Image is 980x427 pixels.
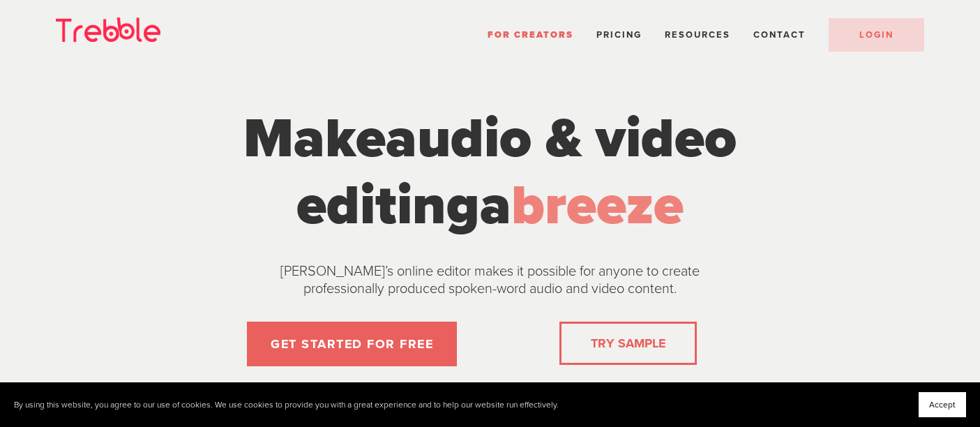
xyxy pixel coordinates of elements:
[919,392,966,417] button: Accept
[859,29,894,40] span: LOGIN
[229,105,752,239] h1: Make a
[596,29,642,40] a: Pricing
[296,172,480,239] span: editing
[247,322,457,366] a: GET STARTED FOR FREE
[246,263,734,298] p: [PERSON_NAME]’s online editor makes it possible for anyone to create professionally produced spok...
[665,29,730,40] span: Resources
[56,17,160,42] img: Trebble
[929,400,956,410] span: Accept
[14,400,559,410] p: By using this website, you agree to our use of cookies. We use cookies to provide you with a grea...
[585,329,671,357] a: TRY SAMPLE
[829,18,924,52] a: LOGIN
[488,29,573,40] a: For Creators
[386,105,737,172] span: audio & video
[511,172,684,239] span: breeze
[753,29,806,40] a: Contact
